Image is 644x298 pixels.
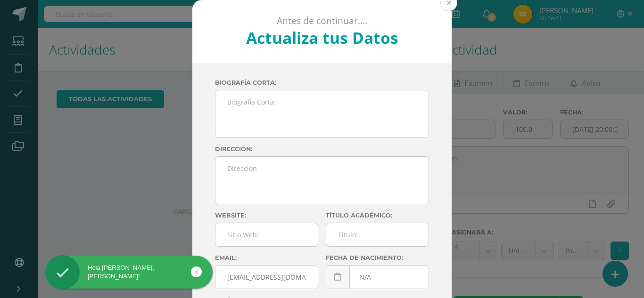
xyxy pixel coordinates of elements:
label: Website: [215,212,318,219]
input: Correo Electronico: [215,266,318,289]
input: Titulo: [326,223,429,246]
label: Email: [215,254,318,261]
label: Título académico: [326,212,429,219]
h2: Actualiza tus Datos [218,27,427,48]
input: Sitio Web: [215,223,318,246]
p: Antes de continuar.... [218,15,427,27]
input: Fecha de Nacimiento: [326,266,429,289]
div: Hola [PERSON_NAME], [PERSON_NAME]! [45,264,213,281]
label: Dirección: [215,145,429,153]
label: Biografía corta: [215,79,429,86]
label: Fecha de nacimiento: [326,254,429,261]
